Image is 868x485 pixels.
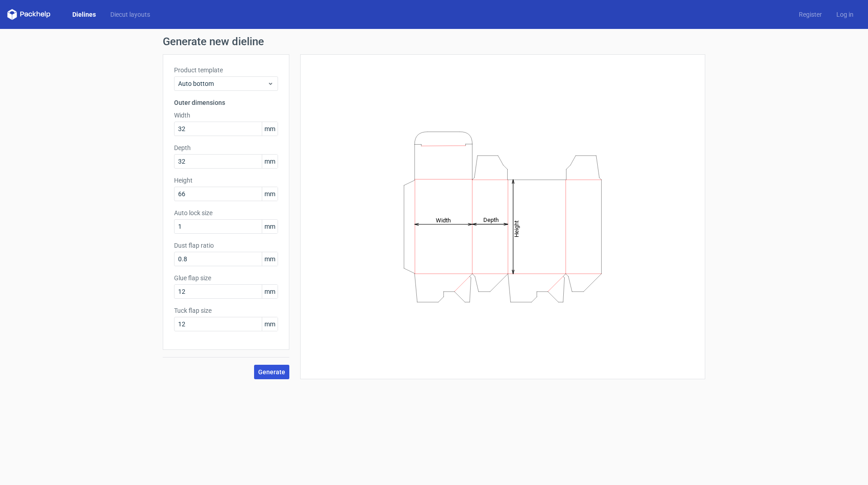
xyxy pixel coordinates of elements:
[262,285,278,298] span: mm
[262,252,278,266] span: mm
[262,122,278,136] span: mm
[262,220,278,233] span: mm
[829,10,861,19] a: Log in
[792,10,829,19] a: Register
[436,217,451,223] tspan: Width
[174,176,278,185] label: Height
[174,98,278,107] h3: Outer dimensions
[174,273,278,283] label: Glue flap size
[254,365,289,379] button: Generate
[174,111,278,120] label: Width
[258,369,285,375] span: Generate
[483,217,499,223] tspan: Depth
[65,10,103,19] a: Dielines
[178,79,267,88] span: Auto bottom
[163,36,705,47] h1: Generate new dieline
[103,10,157,19] a: Diecut layouts
[262,317,278,331] span: mm
[262,187,278,201] span: mm
[174,208,278,217] label: Auto lock size
[174,241,278,250] label: Dust flap ratio
[262,155,278,168] span: mm
[174,66,278,75] label: Product template
[174,306,278,315] label: Tuck flap size
[174,143,278,152] label: Depth
[513,220,520,237] tspan: Height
